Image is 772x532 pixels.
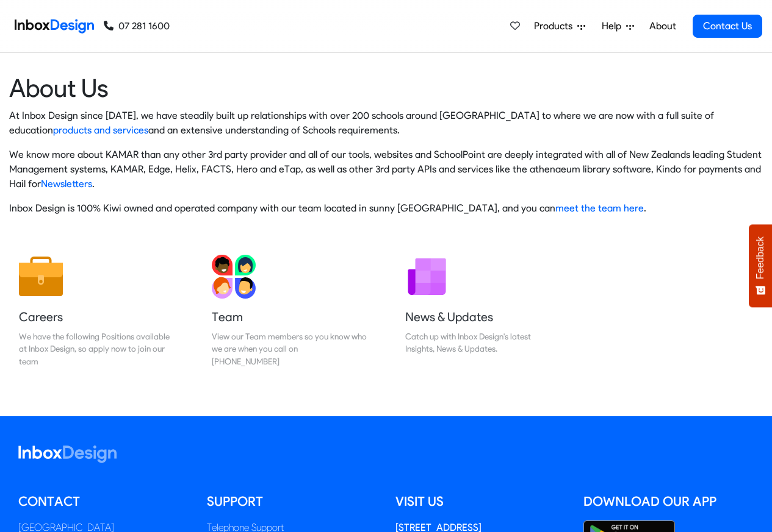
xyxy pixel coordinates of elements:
a: Contact Us [693,15,762,38]
h5: Careers [19,308,174,325]
h5: Support [207,492,377,511]
a: News & Updates Catch up with Inbox Design's latest Insights, News & Updates. [395,245,570,377]
p: We know more about KAMAR than any other 3rd party provider and all of our tools, websites and Sch... [9,147,763,191]
a: 07 281 1600 [104,19,170,34]
a: Team View our Team members so you know who we are when you call on [PHONE_NUMBER] [202,245,377,377]
h5: Contact [18,492,189,511]
a: Newsletters [41,178,92,190]
img: 2022_01_13_icon_team.svg [212,255,256,299]
a: products and services [53,124,148,136]
span: Feedback [755,236,766,279]
a: Products [529,14,590,38]
p: At Inbox Design since [DATE], we have steadily built up relationships with over 200 schools aroun... [9,108,763,138]
h5: Download our App [583,492,754,511]
a: Help [597,14,639,38]
div: We have the following Positions available at Inbox Design, so apply now to join our team [19,330,174,367]
div: View our Team members so you know who we are when you call on [PHONE_NUMBER] [212,330,367,367]
a: meet the team here [555,202,644,214]
button: Feedback - Show survey [749,224,772,307]
a: About [646,14,679,38]
h5: Team [212,308,367,325]
img: 2022_01_13_icon_job.svg [19,255,63,299]
span: Help [602,19,626,34]
h5: Visit us [395,492,566,511]
p: Inbox Design is 100% Kiwi owned and operated company with our team located in sunny [GEOGRAPHIC_D... [9,201,763,216]
h5: News & Updates [405,308,560,325]
img: 2022_01_12_icon_newsletter.svg [405,255,449,299]
img: logo_inboxdesign_white.svg [18,445,117,463]
span: Products [534,19,577,34]
a: Careers We have the following Positions available at Inbox Design, so apply now to join our team [9,245,184,377]
div: Catch up with Inbox Design's latest Insights, News & Updates. [405,330,560,355]
heading: About Us [9,73,763,104]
